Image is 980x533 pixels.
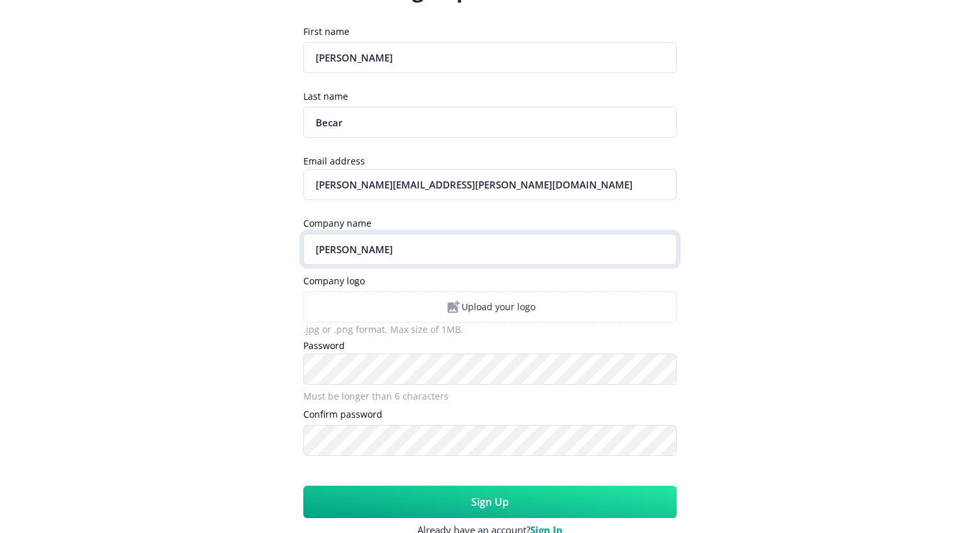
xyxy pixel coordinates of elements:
label: First name [303,27,349,37]
input: Enter your first name [303,42,677,73]
label: Company name [303,218,371,229]
label: Email address [303,156,365,166]
input: Enter your last name [303,107,677,138]
span: Must be longer than 6 characters [303,390,449,403]
input: Enter your company name [303,234,677,265]
img: add-image-icon.svg [445,299,461,315]
button: Sign Up [303,486,677,518]
label: Company logo [303,276,365,286]
label: Password [303,341,345,351]
span: .jpg or .png format. Max size of 1MB. [303,323,463,335]
label: Last name [303,91,348,102]
label: Confirm password [303,409,382,420]
input: Enter Email [303,169,677,200]
div: Upload your logo [303,291,677,323]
